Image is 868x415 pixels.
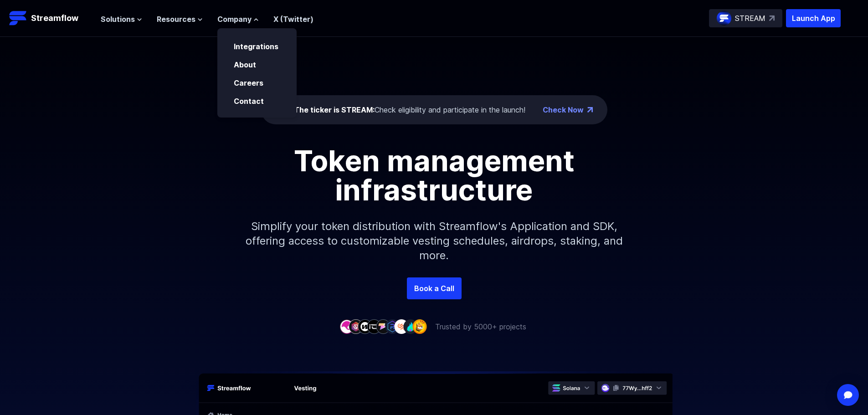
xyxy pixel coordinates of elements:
img: top-right-arrow.svg [769,15,775,21]
p: STREAM [735,13,765,24]
span: Resources [157,14,195,25]
img: top-right-arrow.png [587,107,593,113]
a: STREAM [709,9,782,27]
span: Company [217,14,252,25]
img: company-3 [358,319,372,333]
a: Contact [234,97,264,106]
img: Streamflow Logo [9,9,27,27]
button: Resources [157,14,203,25]
span: Solutions [101,14,135,25]
a: About [234,60,256,69]
a: Book a Call [407,277,462,299]
span: The ticker is STREAM: [294,105,375,114]
img: company-7 [394,319,409,333]
button: Solutions [101,14,142,25]
img: company-4 [367,319,381,333]
img: company-2 [349,319,363,333]
img: company-8 [403,319,418,333]
img: company-1 [339,319,354,333]
img: company-6 [385,319,400,333]
a: Check Now [543,104,584,115]
button: Launch App [786,9,841,27]
a: Integrations [234,42,278,51]
img: company-5 [376,319,390,333]
a: Careers [234,78,263,87]
a: X (Twitter) [273,15,313,24]
a: Streamflow [9,9,92,27]
button: Company [217,14,259,25]
img: streamflow-logo-circle.png [717,11,731,26]
h1: Token management infrastructure [229,146,639,205]
p: Streamflow [31,12,78,25]
div: Open Intercom Messenger [837,384,859,406]
img: company-9 [412,319,427,333]
div: Check eligibility and participate in the launch! [294,104,525,115]
p: Simplify your token distribution with Streamflow's Application and SDK, offering access to custom... [238,205,630,277]
p: Trusted by 5000+ projects [435,321,526,332]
